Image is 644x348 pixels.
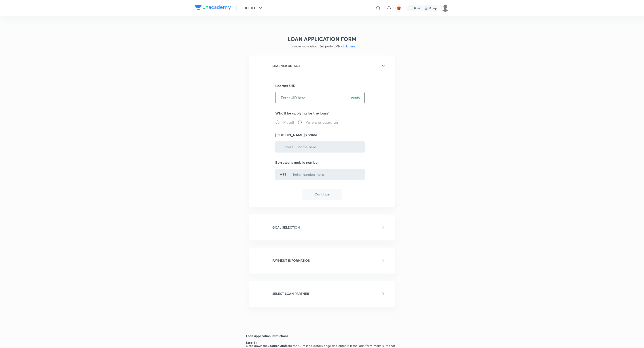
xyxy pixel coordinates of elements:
button: IIT JEE [242,4,266,13]
p: Borrower's mobile number [275,160,369,165]
a: Company Logo [195,5,231,11]
img: Company Logo [195,5,231,10]
input: Enter UID here [275,92,364,103]
img: avatar [397,6,401,10]
h6: SELECT LOAN PARTNER [272,291,309,296]
span: Parent or guardian [306,120,338,125]
button: Continue [302,189,342,200]
input: Enter number here [288,169,363,180]
span: click here [340,44,355,48]
span: Myself [283,120,294,125]
button: avatar [395,4,402,12]
h6: GOAL SELECTION [272,225,300,230]
h6: PAYMENT INFORMATION [272,258,310,263]
p: Learner UID [275,83,369,88]
p: +91 [280,172,286,177]
h6: Loan application instructions [246,334,398,337]
img: Rishav [441,4,449,12]
p: [PERSON_NAME]'s name [275,132,369,138]
span: To know more about 3rd party EMIs [289,44,355,48]
h6: Step 1 : [246,341,259,344]
p: Who'll be applying for the loan? [275,110,369,116]
p: Verify [351,95,360,100]
img: streak [424,6,428,10]
h6: LEARNER DETAILS [272,63,300,68]
input: Enter full name here [277,141,363,153]
h3: LOAN APPLICATION FORM [249,36,395,42]
strong: Learner UID [268,344,285,348]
